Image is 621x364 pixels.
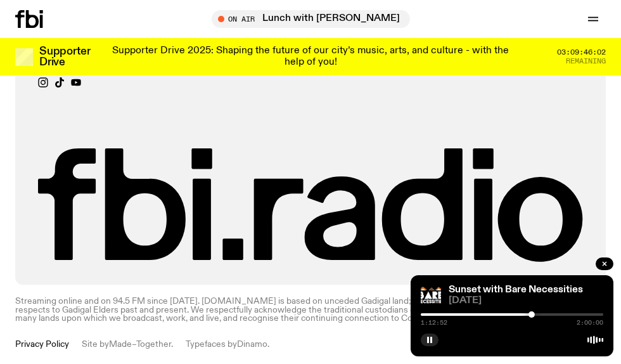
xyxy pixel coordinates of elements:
[449,285,583,295] a: Sunset with Bare Necessities
[267,340,269,349] span: .
[171,340,173,349] span: .
[186,340,237,349] span: Typefaces by
[15,341,69,349] a: Privacy Policy
[557,49,606,56] span: 03:09:46:02
[212,10,410,28] button: On AirLunch with [PERSON_NAME]
[577,320,603,326] span: 2:00:00
[82,340,109,349] span: Site by
[106,46,515,68] p: Supporter Drive 2025: Shaping the future of our city’s music, arts, and culture - with the help o...
[15,297,456,323] p: Streaming online and on 94.5 FM since [DATE]. [DOMAIN_NAME] is based on unceded Gadigal land; we ...
[421,320,447,326] span: 1:12:52
[566,58,606,65] span: Remaining
[421,285,441,306] img: Bare Necessities
[39,46,90,68] h3: Supporter Drive
[109,340,171,349] a: Made–Together
[449,296,603,306] span: [DATE]
[237,340,267,349] a: Dinamo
